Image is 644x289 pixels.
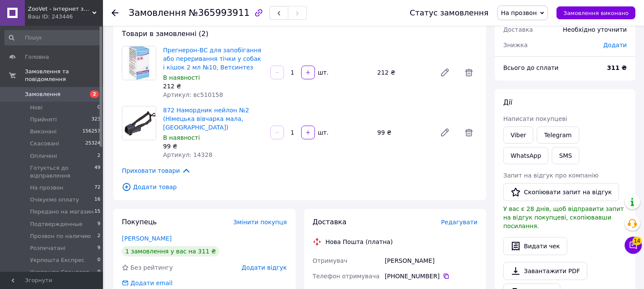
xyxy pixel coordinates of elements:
span: 25324 [85,140,100,148]
span: 156257 [82,128,100,135]
span: Нові [30,104,42,111]
span: 2 [90,90,99,98]
span: Передано на магазин [30,208,94,216]
a: Telegram [537,126,579,144]
div: Повернутися назад [112,9,118,17]
a: WhatsApp [503,147,548,164]
div: [PERSON_NAME] [383,253,479,268]
span: Артикул: 14328 [163,151,212,158]
a: Завантажити PDF [503,262,587,280]
div: 99 ₴ [374,126,433,138]
b: 311 ₴ [607,64,627,71]
span: 0 [97,268,100,276]
span: 2 [97,232,100,240]
span: Очікуємо оплату [30,196,79,204]
span: Додати товар [122,182,478,192]
span: 2 [97,152,100,160]
div: Додати email [130,279,173,287]
div: 99 ₴ [163,142,263,151]
div: 1 замовлення у вас на 311 ₴ [122,246,219,256]
div: Нова Пошта (платна) [324,238,395,246]
span: Укрпошта Стандарт [30,268,89,276]
span: 14 [632,237,642,245]
div: [PHONE_NUMBER] [385,272,478,280]
span: Скасовані [30,140,59,148]
span: Товари в замовленні (2) [122,30,209,38]
a: 872 Намордник нейлон №2 (Німецька вівчарка мала, [GEOGRAPHIC_DATA]) [163,107,249,131]
span: Видалити [460,64,478,81]
div: 212 ₴ [374,66,433,78]
span: 9 [97,220,100,228]
span: Розпечатані [30,244,66,252]
span: У вас є 28 днів, щоб відправити запит на відгук покупцеві, скопіювавши посилання. [503,205,624,229]
button: Скопіювати запит на відгук [503,183,619,201]
span: 49 [94,164,100,180]
span: Дії [503,98,512,106]
span: Замовлення [129,8,186,18]
div: шт. [316,68,330,77]
span: Написати покупцеві [503,115,567,122]
a: Прегнерон-ВС для запобігання або переривання тічки у собак і кішок 2 мл №10, Ветсинтез [163,47,261,71]
span: Головна [25,53,49,61]
span: 0 [97,104,100,111]
span: Виконані [30,128,57,135]
span: Доставка [313,218,347,226]
span: Артикул: вс510158 [163,91,223,98]
span: Видалити [460,124,478,141]
div: Додати email [121,279,173,287]
a: Редагувати [436,124,454,141]
span: Покупець [122,218,157,226]
span: Запит на відгук про компанію [503,172,599,179]
span: Знижка [503,42,528,48]
a: [PERSON_NAME] [122,235,172,242]
span: 16 [94,196,100,204]
span: Додати [603,42,627,48]
span: Замовлення виконано [563,10,629,16]
span: Змінити покупця [233,219,287,226]
a: Редагувати [436,64,454,81]
span: Подтвержденные [30,220,82,228]
span: Всього до сплати [503,64,559,71]
span: Редагувати [441,219,478,226]
button: Видати чек [503,237,567,255]
div: Необхідно уточнити [558,20,632,39]
span: Прозвон по наличию [30,232,91,240]
div: Ваш ID: 243446 [28,13,103,21]
span: Без рейтингу [130,264,173,271]
span: В наявності [163,134,200,141]
span: 0 [97,256,100,264]
button: SMS [552,147,579,164]
div: Статус замовлення [410,9,489,17]
span: Готується до відправлення [30,164,94,180]
button: Чат з покупцем14 [625,237,642,254]
span: Укрпошта Експрес [30,256,85,264]
span: Оплачені [30,152,57,160]
span: Приховати товари [122,166,191,175]
span: Прийняті [30,116,57,123]
span: 323 [91,116,100,123]
span: Доставка [503,26,533,33]
button: Замовлення виконано [556,6,635,19]
span: 72 [94,184,100,192]
span: На прозвон [30,184,63,192]
a: Viber [503,126,533,144]
span: Телефон отримувача [313,273,380,280]
span: Отримувач [313,257,348,264]
span: Додати відгук [242,264,287,271]
span: На прозвон [501,9,537,16]
img: Прегнерон-ВС для запобігання або переривання тічки у собак і кішок 2 мл №10, Ветсинтез [122,46,156,80]
span: ZooVet - інтернет зоомагазин самих низьких цін - Zoovetbaza.com.ua [28,5,92,13]
input: Пошук [4,30,101,45]
span: №365993911 [189,8,250,18]
span: В наявності [163,74,200,81]
span: 9 [97,244,100,252]
span: Замовлення [25,90,60,98]
span: Замовлення та повідомлення [25,68,103,83]
div: 212 ₴ [163,82,263,90]
div: шт. [316,128,330,137]
img: 872 Намордник нейлон №2 (Німецька вівчарка мала, Лабрадор) [123,106,155,140]
span: 15 [94,208,100,216]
